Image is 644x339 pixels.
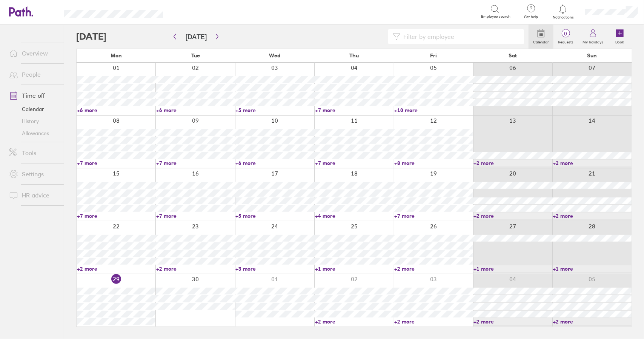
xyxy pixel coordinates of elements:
[349,52,359,59] span: Thu
[77,107,155,114] a: +6 more
[77,265,155,272] a: +2 more
[553,160,632,166] a: +2 more
[315,107,393,114] a: +7 more
[553,38,578,45] label: Requests
[3,188,64,203] a: HR advice
[553,31,578,37] span: 0
[3,67,64,82] a: People
[315,160,393,166] a: +7 more
[315,213,393,219] a: +4 more
[156,107,235,114] a: +6 more
[608,25,632,49] a: Book
[551,15,575,20] span: Notifications
[235,213,314,219] a: +5 more
[3,145,64,160] a: Tools
[529,38,553,45] label: Calendar
[394,213,473,219] a: +7 more
[3,115,64,127] a: History
[235,160,314,166] a: +6 more
[180,31,213,43] button: [DATE]
[400,29,520,44] input: Filter by employee
[553,25,578,49] a: 0Requests
[77,213,155,219] a: +7 more
[3,103,64,115] a: Calendar
[156,265,235,272] a: +2 more
[111,52,122,59] span: Mon
[551,4,575,20] a: Notifications
[578,38,608,45] label: My holidays
[3,127,64,139] a: Allowances
[394,318,473,325] a: +2 more
[481,14,510,19] span: Employee search
[529,25,553,49] a: Calendar
[394,265,473,272] a: +2 more
[578,25,608,49] a: My holidays
[269,52,281,59] span: Wed
[191,52,200,59] span: Tue
[394,160,473,166] a: +8 more
[473,265,552,272] a: +1 more
[553,265,632,272] a: +1 more
[235,265,314,272] a: +3 more
[315,265,393,272] a: +1 more
[587,52,597,59] span: Sun
[519,15,543,19] span: Get help
[3,46,64,61] a: Overview
[183,8,203,15] div: Search
[473,160,552,166] a: +2 more
[553,213,632,219] a: +2 more
[611,38,629,45] label: Book
[430,52,437,59] span: Fri
[77,160,155,166] a: +7 more
[3,88,64,103] a: Time off
[235,107,314,114] a: +5 more
[509,52,517,59] span: Sat
[473,318,552,325] a: +2 more
[156,160,235,166] a: +7 more
[156,213,235,219] a: +7 more
[3,166,64,182] a: Settings
[315,318,393,325] a: +2 more
[553,318,632,325] a: +2 more
[473,213,552,219] a: +2 more
[394,107,473,114] a: +10 more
